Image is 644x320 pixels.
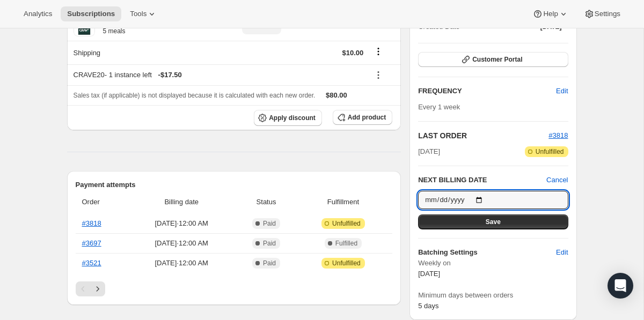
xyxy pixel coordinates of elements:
small: 5 meals [103,27,126,35]
span: Every 1 week [418,103,460,111]
span: - $17.50 [158,70,182,80]
span: Settings [595,10,620,18]
span: Sales tax (if applicable) is not displayed because it is calculated with each new order. [74,92,316,99]
button: Help [526,6,575,21]
span: Subscriptions [67,10,115,18]
span: Save [486,218,501,226]
span: Paid [263,259,276,267]
div: Open Intercom Messenger [608,273,633,299]
button: Add product [333,110,392,125]
span: Minimum days between orders [418,290,568,301]
th: Order [76,190,128,214]
button: Subscriptions [61,6,121,21]
span: $10.00 [342,49,364,57]
button: Shipping actions [370,46,387,57]
nav: Pagination [76,281,393,296]
button: Settings [577,6,627,21]
button: #3818 [548,130,568,141]
span: Edit [556,247,568,258]
span: Tools [130,10,147,18]
button: Edit [550,244,574,261]
button: Next [90,281,105,296]
h2: Payment attempts [76,180,393,190]
span: Paid [263,239,276,248]
h2: NEXT BILLING DATE [418,175,546,185]
button: Save [418,214,568,229]
button: Analytics [17,6,58,21]
span: 5 days [418,302,438,310]
span: [DATE] · 12:00 AM [131,218,232,229]
h2: LAST ORDER [418,130,548,141]
span: Unfulfilled [536,147,564,156]
button: Cancel [546,175,568,185]
span: Paid [263,219,276,228]
span: [DATE] · 12:00 AM [131,258,232,269]
button: Tools [123,6,164,21]
button: Customer Portal [418,52,568,67]
h2: FREQUENCY [418,86,556,96]
span: Billing date [131,197,232,207]
a: #3818 [548,131,568,139]
span: Unfulfilled [332,259,361,267]
span: Fulfillment [301,197,386,207]
span: Fulfilled [335,239,357,248]
span: $80.00 [326,91,347,99]
span: [DATE] [418,146,440,157]
span: Add product [348,113,386,122]
span: Analytics [24,10,52,18]
button: Edit [550,83,574,100]
span: Weekly on [418,258,568,269]
h6: Batching Settings [418,247,556,258]
a: #3521 [82,259,101,267]
div: CRAVE20 - 1 instance left [74,70,364,80]
button: Apply discount [254,110,322,126]
span: Unfulfilled [332,219,361,228]
span: Edit [556,86,568,96]
span: Status [238,197,294,207]
span: [DATE] · 12:00 AM [131,238,232,249]
a: #3697 [82,239,101,247]
a: #3818 [82,219,101,227]
span: Apply discount [269,114,316,122]
span: [DATE] [418,270,440,278]
span: Customer Portal [472,55,522,64]
span: Help [543,10,558,18]
th: Shipping [67,41,226,64]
